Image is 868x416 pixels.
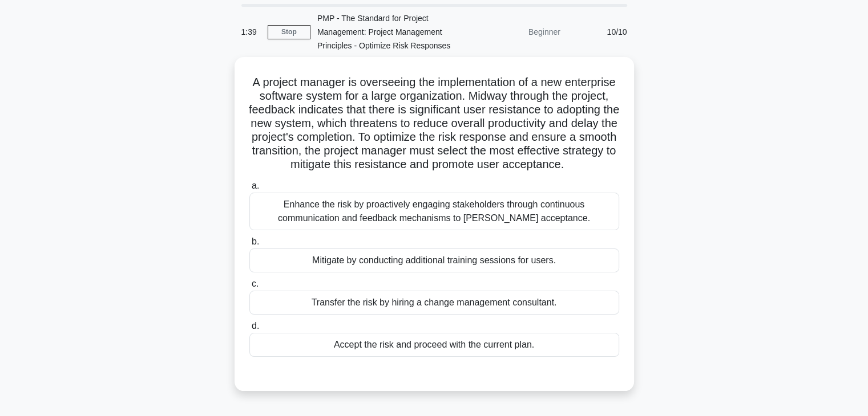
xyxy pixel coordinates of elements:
h5: A project manager is overseeing the implementation of a new enterprise software system for a larg... [248,75,620,172]
span: b. [252,236,259,246]
span: a. [252,181,259,190]
div: Accept the risk and proceed with the current plan. [249,333,619,357]
div: Mitigate by conducting additional training sessions for users. [249,248,619,272]
div: Beginner [467,21,567,43]
div: PMP - The Standard for Project Management: Project Management Principles - Optimize Risk Responses [310,7,467,57]
div: 10/10 [567,21,634,43]
div: 1:39 [235,21,268,43]
div: Transfer the risk by hiring a change management consultant. [249,291,619,315]
div: Enhance the risk by proactively engaging stakeholders through continuous communication and feedba... [249,193,619,230]
span: d. [252,321,259,331]
a: Stop [268,25,310,39]
span: c. [252,279,259,288]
